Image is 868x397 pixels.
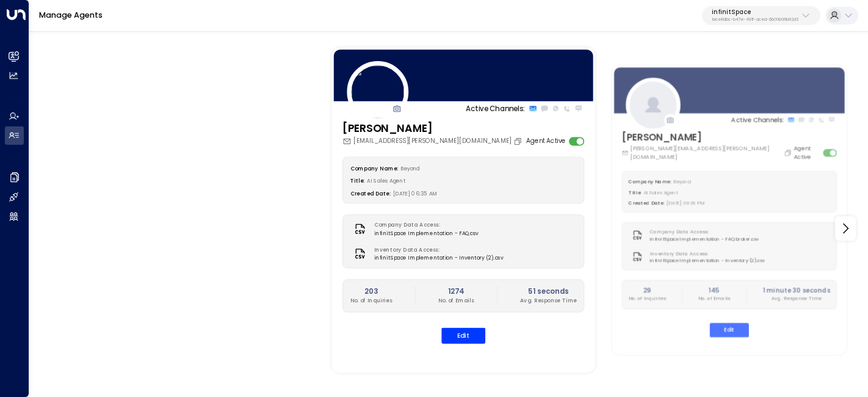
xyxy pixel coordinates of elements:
span: [DATE] 09:16 PM [667,200,704,206]
span: infinitSpace Implementation - Inventory (2).csv [374,254,504,262]
span: [DATE] 06:35 AM [393,189,438,197]
a: Manage Agents [39,10,103,20]
h2: 1274 [438,286,474,297]
div: [PERSON_NAME][EMAIL_ADDRESS][PERSON_NAME][DOMAIN_NAME] [622,145,794,161]
p: Active Channels: [731,115,784,124]
button: Edit [441,327,485,343]
label: Inventory Data Access: [374,246,499,254]
label: Title: [629,189,642,195]
h2: 29 [629,286,666,295]
span: infinitSpace Implementation - FAQ.csv [374,229,479,237]
label: Company Data Access: [650,228,755,236]
p: Avg. Response Time [763,296,830,303]
p: Avg. Response Time [520,297,577,305]
label: Created Date: [350,189,391,197]
button: Copy [784,149,794,157]
span: infinitSpace Implementation - FAQ broker.csv [650,235,759,242]
span: Beyond [674,178,691,184]
label: Inventory Data Access: [650,250,761,258]
p: No. of Emails [438,297,474,305]
h2: 1 minute 30 seconds [763,286,830,295]
button: Copy [513,137,524,145]
p: No. of Inquiries [629,296,666,303]
h3: [PERSON_NAME] [342,121,524,137]
h2: 203 [350,286,392,297]
p: 1ace8dbc-b47e-481f-aced-6b09b98b82d3 [712,17,798,22]
span: infinitSpace Implementation - Inventory (2).csv [650,257,765,264]
label: Agent Active [794,145,820,161]
p: Active Channels: [466,103,525,114]
button: infinitSpace1ace8dbc-b47e-481f-aced-6b09b98b82d3 [702,6,820,26]
button: Edit [710,322,749,337]
span: Beyond [400,165,420,172]
h2: 51 seconds [520,286,577,297]
p: infinitSpace [712,9,798,16]
span: AI Sales Agent [367,177,405,184]
label: Company Data Access: [374,221,474,229]
label: Company Name: [629,178,671,184]
label: Company Name: [350,165,398,172]
label: Agent Active [526,137,566,146]
span: AI Sales Agent [644,189,678,195]
label: Created Date: [629,200,664,206]
p: No. of Inquiries [350,297,392,305]
h2: 145 [698,286,730,295]
h3: [PERSON_NAME] [622,131,794,145]
img: 22_headshot.jpg [347,61,408,123]
label: Title: [350,177,364,184]
p: No. of Emails [698,296,730,303]
div: [EMAIL_ADDRESS][PERSON_NAME][DOMAIN_NAME] [342,137,524,146]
